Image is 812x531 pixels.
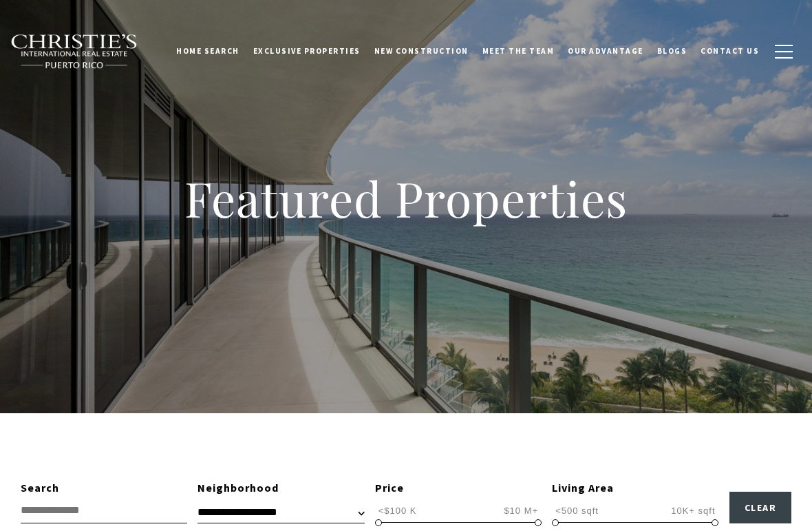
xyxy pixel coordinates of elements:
a: Exclusive Properties [246,34,367,68]
div: Search [21,479,187,497]
h1: Featured Properties [96,168,716,229]
span: Our Advantage [568,46,643,56]
a: Blogs [650,34,694,68]
span: New Construction [374,46,469,56]
div: Price [375,479,542,497]
div: Neighborhood [197,479,364,497]
a: Our Advantage [561,34,650,68]
a: New Construction [367,34,476,68]
a: Home Search [169,34,246,68]
span: Exclusive Properties [253,46,361,56]
span: Blogs [657,46,687,56]
div: Living Area [552,479,718,497]
span: Contact Us [701,46,759,56]
img: Christie's International Real Estate black text logo [10,34,138,70]
a: Meet the Team [476,34,562,68]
